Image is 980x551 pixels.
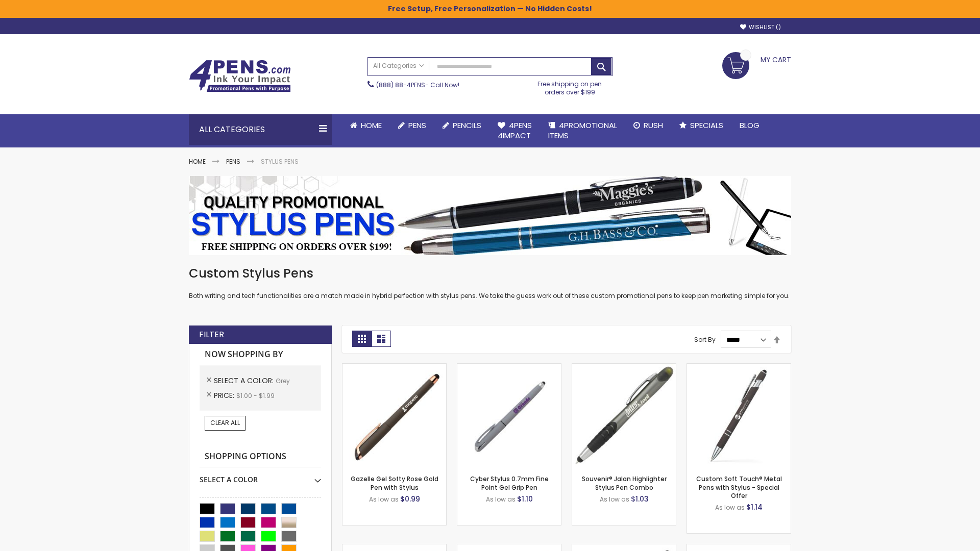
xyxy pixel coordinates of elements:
[687,364,791,467] img: Custom Soft Touch® Metal Pens with Stylus-Grey
[489,114,540,147] a: 4Pens4impact
[214,375,276,386] span: Select A Color
[527,76,613,96] div: Free shipping on pen orders over $199
[236,391,275,400] span: $1.00 - $1.99
[408,120,426,131] span: Pens
[373,62,424,70] span: All Categories
[342,114,390,137] a: Home
[200,344,321,365] strong: Now Shopping by
[715,503,745,512] span: As low as
[199,329,224,340] strong: Filter
[368,58,429,74] a: All Categories
[352,331,372,347] strong: Grid
[210,418,240,427] span: Clear All
[696,474,782,499] a: Custom Soft Touch® Metal Pens with Stylus - Special Offer
[631,494,649,504] span: $1.03
[205,416,246,430] a: Clear All
[486,495,516,504] span: As low as
[457,364,561,467] img: Cyber Stylus 0.7mm Fine Point Gel Grip Pen-Grey
[548,120,617,141] span: 4PROMOTIONAL ITEMS
[540,114,625,147] a: 4PROMOTIONALITEMS
[214,390,236,400] span: Price
[694,335,716,344] label: Sort By
[261,157,299,166] strong: Stylus Pens
[351,474,438,491] a: Gazelle Gel Softy Rose Gold Pen with Stylus
[342,364,446,467] img: Gazelle Gel Softy Rose Gold Pen with Stylus-Grey
[434,114,489,137] a: Pencils
[189,265,791,300] div: Both writing and tech functionalities are a match made in hybrid perfection with stylus pens. We ...
[687,363,791,372] a: Custom Soft Touch® Metal Pens with Stylus-Grey
[226,157,240,166] a: Pens
[572,364,676,467] img: Souvenir® Jalan Highlighter Stylus Pen Combo-Grey
[671,114,731,137] a: Specials
[470,474,549,491] a: Cyber Stylus 0.7mm Fine Point Gel Grip Pen
[731,114,768,137] a: Blog
[376,81,459,89] span: - Call Now!
[400,494,420,504] span: $0.99
[453,120,481,131] span: Pencils
[740,120,759,131] span: Blog
[746,502,763,512] span: $1.14
[644,120,663,131] span: Rush
[582,474,667,491] a: Souvenir® Jalan Highlighter Stylus Pen Combo
[600,495,629,504] span: As low as
[625,114,671,137] a: Rush
[276,377,290,385] span: Grey
[498,120,532,141] span: 4Pens 4impact
[189,60,291,92] img: 4Pens Custom Pens and Promotional Products
[390,114,434,137] a: Pens
[200,446,321,468] strong: Shopping Options
[457,363,561,372] a: Cyber Stylus 0.7mm Fine Point Gel Grip Pen-Grey
[361,120,382,131] span: Home
[189,157,206,166] a: Home
[690,120,723,131] span: Specials
[517,494,533,504] span: $1.10
[189,176,791,255] img: Stylus Pens
[376,81,425,89] a: (888) 88-4PENS
[369,495,399,504] span: As low as
[189,114,332,145] div: All Categories
[189,265,791,282] h1: Custom Stylus Pens
[342,363,446,372] a: Gazelle Gel Softy Rose Gold Pen with Stylus-Grey
[740,23,781,31] a: Wishlist
[200,467,321,485] div: Select A Color
[572,363,676,372] a: Souvenir® Jalan Highlighter Stylus Pen Combo-Grey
